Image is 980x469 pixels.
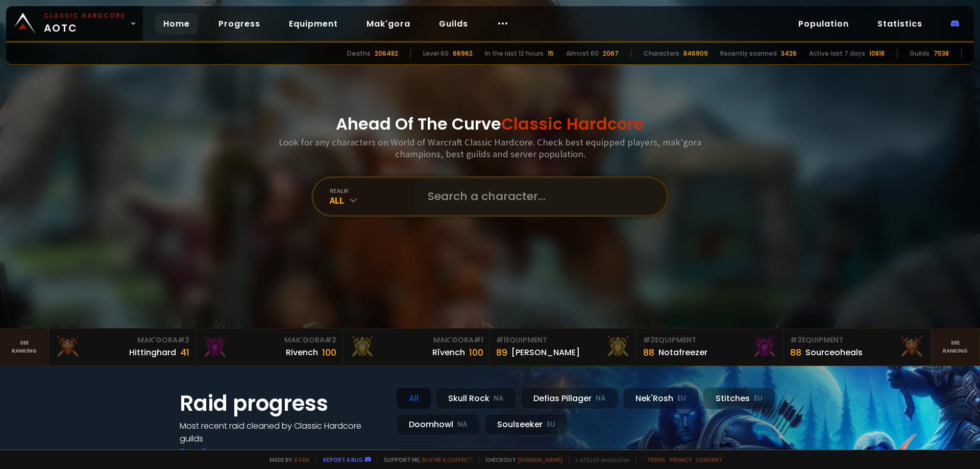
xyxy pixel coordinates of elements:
div: Guilds [910,49,929,58]
small: NA [596,393,606,404]
a: Mak'gora [358,13,419,34]
div: Stitches [703,387,775,409]
div: 206482 [375,49,398,58]
div: Hittinghard [129,346,176,359]
div: 10818 [869,49,885,58]
div: Mak'Gora [202,335,336,345]
div: 2067 [603,49,619,58]
a: Terms [647,456,666,463]
span: Support me, [377,456,473,463]
span: # 2 [643,335,655,345]
span: # 3 [178,335,189,345]
a: #1Equipment89[PERSON_NAME] [490,329,637,365]
a: Population [790,13,857,34]
div: 88 [790,345,801,359]
a: Mak'Gora#3Hittinghard41 [49,329,196,365]
a: Guilds [431,13,476,34]
div: All [396,387,431,409]
div: 89 [496,345,507,359]
div: Almost 60 [566,49,599,58]
a: Statistics [869,13,930,34]
div: In the last 12 hours [485,49,544,58]
div: Recently scanned [720,49,777,58]
h1: Raid progress [180,387,384,419]
div: Mak'Gora [349,335,483,345]
div: Equipment [496,335,630,345]
a: a fan [294,456,309,463]
span: AOTC [44,11,126,36]
div: Characters [644,49,679,58]
div: Equipment [643,335,777,345]
div: Sourceoheals [805,346,863,359]
a: Classic HardcoreAOTC [6,6,143,41]
span: Checkout [479,456,562,463]
div: Defias Pillager [521,387,619,409]
div: 88 [643,345,654,359]
div: Soulseeker [484,413,568,435]
small: Classic Hardcore [44,11,126,20]
span: # 3 [790,335,802,345]
h4: Most recent raid cleaned by Classic Hardcore guilds [180,419,384,445]
input: Search a character... [422,178,654,215]
div: Level 60 [423,49,449,58]
div: Nek'Rosh [623,387,699,409]
div: All [330,194,415,206]
span: # 2 [325,335,336,345]
div: Mak'Gora [55,335,189,345]
a: Progress [210,13,268,34]
div: 41 [180,345,189,359]
div: Active last 7 days [809,49,865,58]
small: NA [494,393,504,404]
h3: Look for any characters on World of Warcraft Classic Hardcore. Check best equipped players, mak'g... [275,136,705,160]
div: [PERSON_NAME] [511,346,580,359]
div: Rîvench [432,346,465,359]
div: Skull Rock [435,387,517,409]
span: Made by [263,456,309,463]
a: #3Equipment88Sourceoheals [784,329,931,365]
a: Report a bug [323,456,363,463]
span: Classic Hardcore [501,112,644,135]
span: # 1 [496,335,506,345]
a: Mak'Gora#1Rîvench100 [343,329,490,365]
h1: Ahead Of The Curve [336,112,644,136]
div: 100 [469,345,483,359]
small: NA [457,419,468,430]
div: 3426 [781,49,797,58]
span: # 1 [474,335,483,345]
div: 100 [322,345,336,359]
a: [DOMAIN_NAME] [518,456,562,463]
div: 7538 [934,49,949,58]
div: realm [330,187,415,194]
a: Privacy [670,456,692,463]
div: 15 [548,49,554,58]
div: Deaths [347,49,371,58]
a: Seeranking [931,329,980,365]
div: 66962 [453,49,473,58]
a: Mak'Gora#2Rivench100 [196,329,343,365]
small: EU [677,393,686,404]
small: EU [754,393,763,404]
div: 846909 [683,49,708,58]
a: #2Equipment88Notafreezer [637,329,784,365]
div: Rivench [286,346,318,359]
a: Home [155,13,198,34]
div: Doomhowl [396,413,480,435]
a: See all progress [180,446,246,457]
div: Equipment [790,335,924,345]
a: Equipment [281,13,346,34]
a: Consent [696,456,723,463]
a: Buy me a coffee [422,456,473,463]
span: v. d752d5 - production [569,456,630,463]
small: EU [547,419,555,430]
div: Notafreezer [658,346,707,359]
